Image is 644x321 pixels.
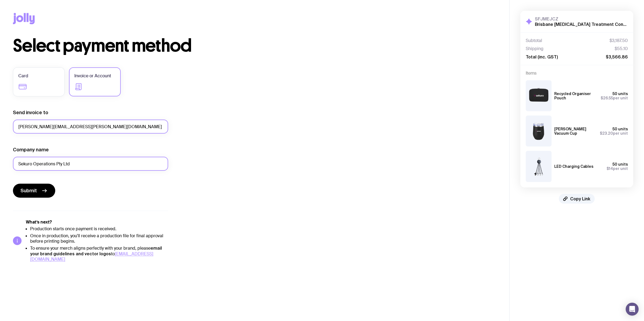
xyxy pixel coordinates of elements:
[554,92,596,100] h3: Recycled Organiser Pouch
[612,127,628,131] span: 50 units
[610,38,628,43] span: $3,187.50
[600,131,613,135] span: $23.20
[26,219,168,225] h5: What’s next?
[606,54,628,60] span: $3,566.86
[13,120,168,134] input: accounts@company.com
[554,127,595,135] h3: [PERSON_NAME] Vacuum Cup
[612,92,628,96] span: 50 units
[626,303,639,316] div: Open Intercom Messenger
[13,146,49,153] label: Company name
[526,54,558,60] span: Total (inc. GST)
[30,245,168,262] li: To ensure your merch aligns perfectly with your brand, please to
[535,16,628,22] h3: SFJMEJCZ
[30,251,153,262] a: [EMAIL_ADDRESS][DOMAIN_NAME]
[535,22,628,27] h2: Brisbane [MEDICAL_DATA] Treatment Conference
[526,38,542,43] span: Subtotal
[13,184,55,198] button: Submit
[526,71,628,76] h4: Items
[615,46,628,51] span: $55.10
[30,226,168,232] li: Production starts once payment is received.
[601,96,628,100] span: per unit
[559,194,595,204] button: Copy Link
[607,166,628,171] span: per unit
[13,37,496,54] h1: Select payment method
[13,109,48,116] label: Send invoice to
[30,233,168,244] li: Once in production, you'll receive a production file for final approval before printing begins.
[74,73,111,79] span: Invoice or Account
[18,73,28,79] span: Card
[600,131,628,135] span: per unit
[13,157,168,171] input: Your company name
[612,162,628,166] span: 50 units
[554,164,593,169] h3: LED Charging Cables
[607,166,613,171] span: $14
[20,187,37,194] span: Submit
[570,196,590,201] span: Copy Link
[526,46,543,51] span: Shipping
[601,96,613,100] span: $26.55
